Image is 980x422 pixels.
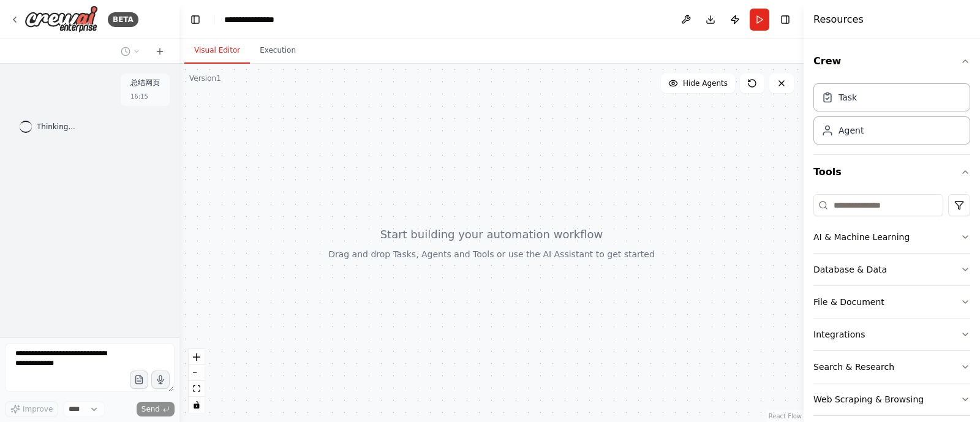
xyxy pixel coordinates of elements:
[137,402,175,416] button: Send
[184,38,250,64] button: Visual Editor
[116,44,145,59] button: Switch to previous chat
[189,365,205,381] button: zoom out
[187,11,204,28] button: Hide left sidebar
[150,44,170,59] button: Start a new chat
[813,78,970,154] div: Crew
[813,393,924,405] div: Web Scraping & Browsing
[130,92,148,101] div: 16:15
[813,221,970,253] button: AI & Machine Learning
[839,124,864,137] div: Agent
[130,78,160,88] p: 总结网页
[661,73,735,93] button: Hide Agents
[813,286,970,318] button: File & Document
[813,351,970,383] button: Search & Research
[813,231,910,243] div: AI & Machine Learning
[5,401,58,417] button: Improve
[813,328,865,341] div: Integrations
[813,361,894,373] div: Search & Research
[683,78,728,88] span: Hide Agents
[189,349,205,413] div: React Flow controls
[777,11,794,28] button: Hide right sidebar
[769,413,802,420] a: React Flow attribution
[108,12,138,27] div: BETA
[813,318,970,350] button: Integrations
[813,12,864,27] h4: Resources
[250,38,306,64] button: Execution
[189,397,205,413] button: toggle interactivity
[189,73,221,83] div: Version 1
[23,404,53,414] span: Improve
[813,155,970,189] button: Tools
[813,296,884,308] div: File & Document
[813,44,970,78] button: Crew
[141,404,160,414] span: Send
[839,91,857,104] div: Task
[189,381,205,397] button: fit view
[130,371,148,389] button: Upload files
[24,6,98,33] img: Logo
[813,254,970,285] button: Database & Data
[37,122,75,132] span: Thinking...
[224,13,288,26] nav: breadcrumb
[151,371,170,389] button: Click to speak your automation idea
[189,349,205,365] button: zoom in
[813,263,887,276] div: Database & Data
[813,383,970,415] button: Web Scraping & Browsing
